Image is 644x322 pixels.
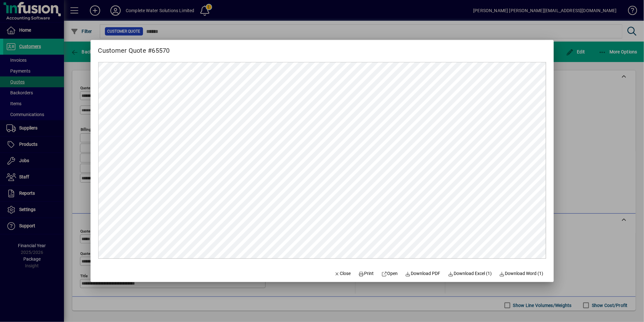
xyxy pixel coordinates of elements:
a: Download PDF [403,268,443,279]
button: Print [356,268,377,279]
span: Close [334,270,351,277]
span: Download Word (1) [499,270,544,277]
h2: Customer Quote #65570 [91,40,178,56]
span: Open [382,270,398,277]
button: Download Excel (1) [446,268,495,279]
span: Print [359,270,374,277]
button: Close [332,268,354,279]
span: Download PDF [405,270,441,277]
button: Download Word (1) [497,268,546,279]
span: Download Excel (1) [448,270,492,277]
a: Open [379,268,401,279]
